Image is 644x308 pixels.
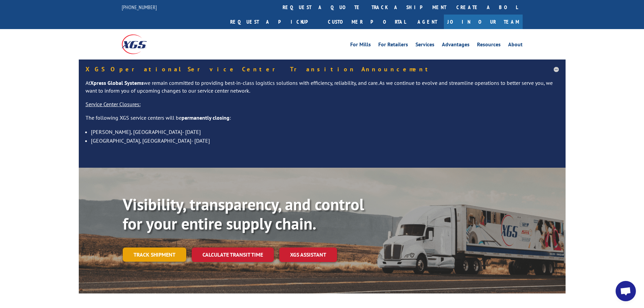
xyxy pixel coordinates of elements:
[123,194,364,234] b: Visibility, transparency, and control for your entire supply chain.
[477,42,501,49] a: Resources
[442,42,470,49] a: Advantages
[378,42,408,49] a: For Retailers
[508,42,523,49] a: About
[323,15,411,29] a: Customer Portal
[91,136,559,145] li: [GEOGRAPHIC_DATA], [GEOGRAPHIC_DATA]- [DATE]
[616,281,636,301] a: Open chat
[415,42,434,49] a: Services
[123,247,186,262] a: Track shipment
[86,101,141,108] u: Service Center Closures:
[225,15,323,29] a: Request a pickup
[192,247,274,262] a: Calculate transit time
[411,15,444,29] a: Agent
[86,114,559,127] p: The following XGS service centers will be :
[350,42,371,49] a: For Mills
[279,247,337,262] a: XGS ASSISTANT
[86,66,559,72] h5: XGS Operational Service Center Transition Announcement
[91,127,559,136] li: [PERSON_NAME], [GEOGRAPHIC_DATA]- [DATE]
[182,114,230,121] strong: permanently closing
[90,79,144,86] strong: Xpress Global Systems
[86,79,559,101] p: At we remain committed to providing best-in-class logistics solutions with efficiency, reliabilit...
[444,15,523,29] a: Join Our Team
[122,4,157,10] a: [PHONE_NUMBER]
